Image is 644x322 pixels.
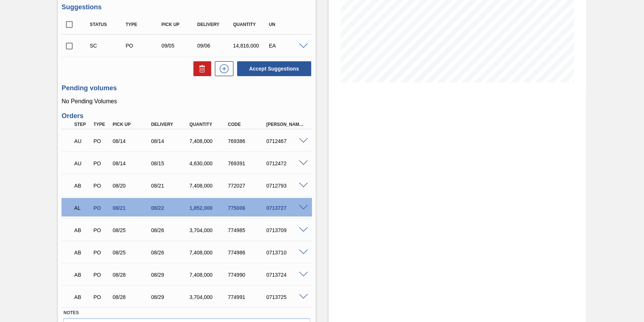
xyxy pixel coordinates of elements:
div: Delete Suggestions [190,61,211,76]
div: Purchase order [92,205,111,211]
div: Suggestion Created [88,43,127,49]
div: 08/20/2025 [111,183,153,189]
div: Purchase order [92,183,111,189]
div: Delivery [195,22,235,27]
div: 14,816,000 [231,43,271,49]
div: 08/28/2025 [111,272,153,278]
div: Step [72,122,92,127]
div: 08/28/2025 [111,294,153,300]
p: AB [74,272,90,278]
div: 08/29/2025 [149,294,192,300]
div: Purchase order [92,294,111,300]
div: 774991 [226,294,269,300]
div: 7,408,000 [187,183,230,189]
div: 08/29/2025 [149,272,192,278]
div: EA [267,43,307,49]
div: Awaiting Pick Up [72,178,92,194]
div: 7,408,000 [187,138,230,144]
p: No Pending Volumes [62,98,312,105]
p: AL [74,205,90,211]
label: Notes [63,308,310,318]
div: 769391 [226,160,269,166]
div: Quantity [231,22,271,27]
div: 774985 [226,227,269,233]
div: Awaiting Load Composition [72,200,92,216]
p: AB [74,250,90,256]
div: [PERSON_NAME]. ID [265,122,307,127]
div: 4,630,000 [187,160,230,166]
div: Accept Suggestions [233,61,312,77]
div: Purchase order [124,43,163,49]
button: Accept Suggestions [237,61,311,76]
div: Type [124,22,163,27]
div: 08/14/2025 [111,138,153,144]
div: Awaiting Pick Up [72,289,92,305]
p: AB [74,227,90,233]
h3: Suggestions [62,3,312,11]
div: 0713710 [265,250,307,256]
div: 08/26/2025 [149,227,192,233]
div: Purchase order [92,138,111,144]
div: New suggestion [211,61,233,76]
div: Purchase order [92,272,111,278]
div: UN [267,22,307,27]
div: 08/21/2025 [149,183,192,189]
div: 0713727 [265,205,307,211]
div: 769386 [226,138,269,144]
div: 09/06/2025 [195,43,235,49]
div: Awaiting Unload [72,155,92,172]
div: Awaiting Pick Up [72,222,92,238]
div: 08/21/2025 [111,205,153,211]
div: Quantity [187,122,230,127]
div: 08/14/2025 [111,160,153,166]
div: 772027 [226,183,269,189]
div: Awaiting Pick Up [72,267,92,283]
div: Type [92,122,111,127]
div: 08/15/2025 [149,160,192,166]
div: Purchase order [92,160,111,166]
div: Purchase order [92,250,111,256]
div: 7,408,000 [187,250,230,256]
p: AU [74,160,90,166]
div: 775006 [226,205,269,211]
div: 0713709 [265,227,307,233]
div: 0712472 [265,160,307,166]
div: 3,704,000 [187,294,230,300]
div: 09/05/2025 [160,43,199,49]
div: 7,408,000 [187,272,230,278]
div: 1,852,000 [187,205,230,211]
h3: Orders [62,112,312,120]
div: Purchase order [92,227,111,233]
div: Code [226,122,269,127]
div: 08/25/2025 [111,227,153,233]
div: 08/14/2025 [149,138,192,144]
p: AB [74,183,90,189]
div: 08/26/2025 [149,250,192,256]
div: Pick up [160,22,199,27]
div: Status [88,22,127,27]
p: AB [74,294,90,300]
div: 0713724 [265,272,307,278]
div: 0712467 [265,138,307,144]
div: Delivery [149,122,192,127]
div: 08/22/2025 [149,205,192,211]
div: 0713725 [265,294,307,300]
div: 774990 [226,272,269,278]
div: 774986 [226,250,269,256]
div: 0712793 [265,183,307,189]
h3: Pending volumes [62,84,312,92]
div: Pick up [111,122,153,127]
div: 3,704,000 [187,227,230,233]
p: AU [74,138,90,144]
div: Awaiting Unload [72,133,92,149]
div: Awaiting Pick Up [72,244,92,261]
div: 08/25/2025 [111,250,153,256]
